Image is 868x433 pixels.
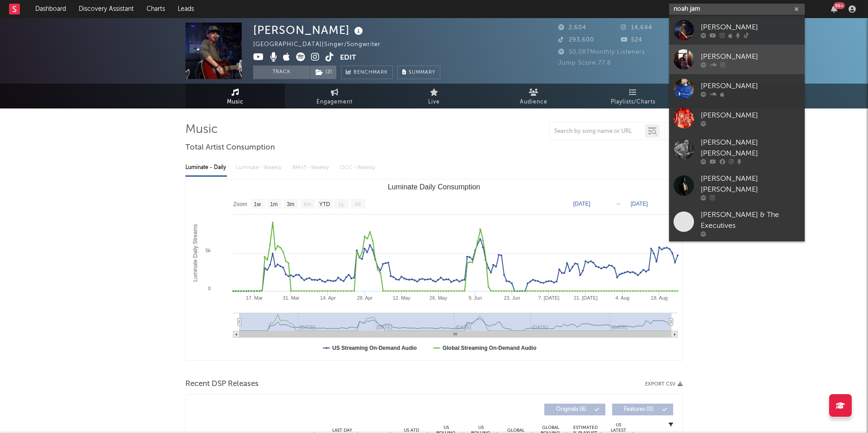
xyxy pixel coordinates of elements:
[621,25,652,31] span: 14,644
[701,80,800,91] div: [PERSON_NAME]
[185,160,227,175] div: Luminate - Daily
[669,169,805,205] a: [PERSON_NAME] [PERSON_NAME]
[621,37,642,43] span: 524
[701,137,800,159] div: [PERSON_NAME] [PERSON_NAME]
[558,37,594,43] span: 293,600
[834,2,845,9] div: 99 +
[253,39,391,50] div: [GEOGRAPHIC_DATA] | Singer/Songwriter
[558,25,586,31] span: 2,604
[669,45,805,74] a: [PERSON_NAME]
[270,201,278,207] text: 1m
[319,201,330,207] text: YTD
[701,110,800,121] div: [PERSON_NAME]
[340,52,356,64] button: Edit
[468,295,482,301] text: 9. Jun
[484,84,583,108] a: Audience
[254,201,261,207] text: 1w
[669,4,805,15] input: Search for artists
[338,201,344,207] text: 1y
[544,404,605,415] button: Originals(6)
[618,407,660,412] span: Features ( 0 )
[316,97,353,108] span: Engagement
[285,84,384,108] a: Engagement
[253,23,365,38] div: [PERSON_NAME]
[573,201,590,207] text: [DATE]
[208,286,211,291] text: 0
[409,70,435,75] span: Summary
[538,295,560,301] text: 7. [DATE]
[186,179,682,360] svg: Luminate Daily Consumption
[397,66,440,79] button: Summary
[428,97,440,108] span: Live
[443,345,537,351] text: Global Streaming On-Demand Audio
[701,174,800,195] div: [PERSON_NAME] [PERSON_NAME]
[384,84,484,108] a: Live
[615,295,629,301] text: 4. Aug
[583,84,683,108] a: Playlists/Charts
[287,201,295,207] text: 3m
[645,381,683,387] button: Export CSV
[388,183,481,191] text: Luminate Daily Consumption
[205,248,211,253] text: 5k
[669,15,805,45] a: [PERSON_NAME]
[669,74,805,104] a: [PERSON_NAME]
[354,67,388,78] span: Benchmark
[669,241,805,271] a: NoahJay
[651,295,668,301] text: 18. Aug
[192,224,198,282] text: Luminate Daily Streams
[550,128,645,135] input: Search by song name or URL
[669,104,805,133] a: [PERSON_NAME]
[520,97,547,108] span: Audience
[310,66,336,79] button: (2)
[357,295,373,301] text: 28. Apr
[669,205,805,241] a: [PERSON_NAME] & The Executives
[341,66,393,79] a: Benchmark
[615,201,621,207] text: →
[558,60,611,66] span: Jump Score: 77.8
[393,295,411,301] text: 12. May
[631,201,648,207] text: [DATE]
[253,66,310,79] button: Track
[185,379,259,390] span: Recent DSP Releases
[332,345,417,351] text: US Streaming On-Demand Audio
[304,201,311,207] text: 6m
[283,295,300,301] text: 31. Mar
[550,407,592,412] span: Originals ( 6 )
[246,295,263,301] text: 17. Mar
[701,22,800,33] div: [PERSON_NAME]
[310,66,337,79] span: ( 2 )
[320,295,336,301] text: 14. Apr
[354,201,360,207] text: All
[611,97,656,108] span: Playlists/Charts
[233,201,247,207] text: Zoom
[185,142,275,153] span: Total Artist Consumption
[558,49,645,55] span: 50,087 Monthly Listeners
[612,404,673,415] button: Features(0)
[701,51,800,62] div: [PERSON_NAME]
[831,5,837,13] button: 99+
[227,97,244,108] span: Music
[574,295,598,301] text: 21. [DATE]
[504,295,520,301] text: 23. Jun
[701,210,800,231] div: [PERSON_NAME] & The Executives
[669,133,805,169] a: [PERSON_NAME] [PERSON_NAME]
[185,84,285,108] a: Music
[429,295,448,301] text: 26. May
